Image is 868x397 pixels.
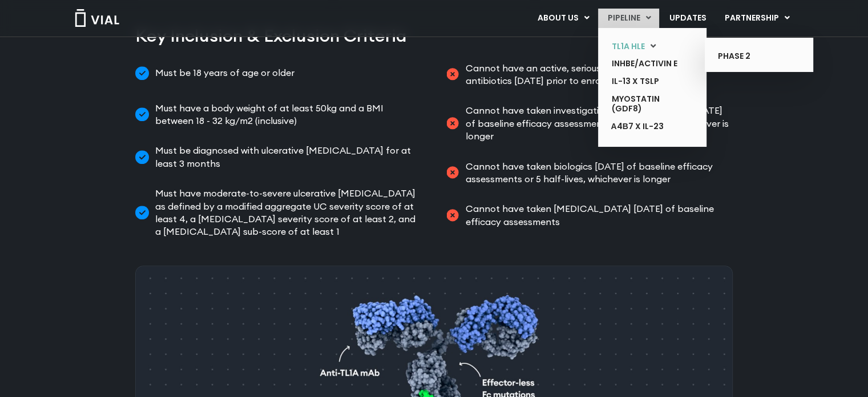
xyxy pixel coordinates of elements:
a: IL-13 x TSLP [602,73,685,90]
span: Cannot have taken [MEDICAL_DATA] [DATE] of baseline efficacy assessments [463,202,733,228]
a: ABOUT USMenu Toggle [528,9,597,28]
a: TL1A HLEMenu Toggle [602,38,685,55]
span: Cannot have an active, serious infection requiring IV antibiotics [DATE] prior to enrollment [463,62,733,87]
a: INHBE/ACTIVIN E [602,55,685,73]
span: Must have a body weight of at least 50kg and a BMI between 18 - 32 kg/m2 (inclusive) [152,102,423,127]
img: Vial Logo [74,9,120,27]
span: Must have moderate-to-severe ulcerative [MEDICAL_DATA] as defined by a modified aggregate UC seve... [152,187,423,238]
span: Must be diagnosed with ulcerative [MEDICAL_DATA] for at least 3 months [152,144,423,170]
a: MYOSTATIN (GDF8) [602,90,685,118]
a: α4β7 x IL-23 [602,118,685,136]
a: PIPELINEMenu Toggle [598,9,659,28]
span: Cannot have taken biologics [DATE] of baseline efficacy assessments or 5 half-lives, whichever is... [463,160,733,186]
a: PHASE 2 [709,47,792,66]
a: PARTNERSHIPMenu Toggle [715,9,798,28]
a: UPDATES [660,9,714,28]
span: Cannot have taken investigational drugs or devices [DATE] of baseline efficacy assessments or 5 h... [463,104,733,142]
span: Must be 18 years of age or older [152,62,294,85]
